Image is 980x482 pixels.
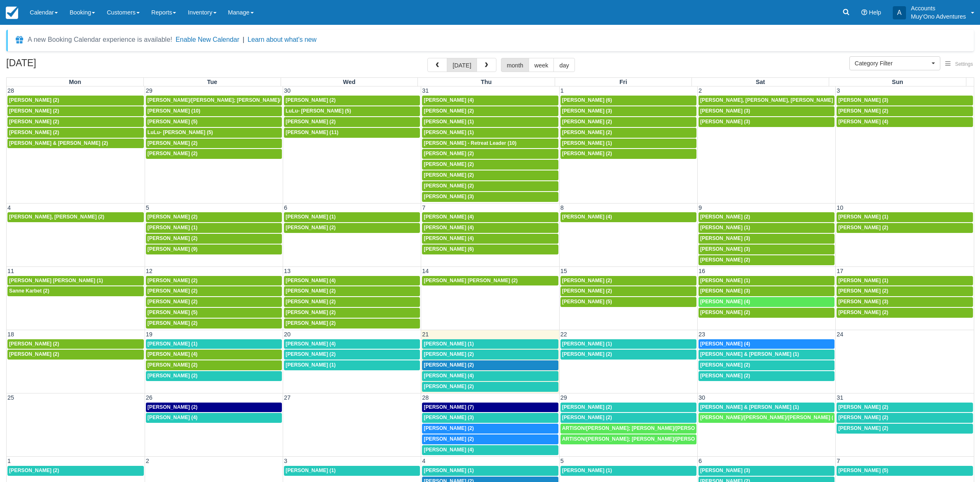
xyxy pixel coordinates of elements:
[836,204,844,211] span: 10
[560,268,568,274] span: 15
[422,413,558,423] a: [PERSON_NAME] (3)
[699,117,835,127] a: [PERSON_NAME] (3)
[424,97,474,103] span: [PERSON_NAME] (4)
[424,278,517,283] span: [PERSON_NAME] [PERSON_NAME] (2)
[284,212,420,222] a: [PERSON_NAME] (1)
[146,360,282,370] a: [PERSON_NAME] (2)
[700,309,750,315] span: [PERSON_NAME] (2)
[424,436,474,442] span: [PERSON_NAME] (2)
[838,225,888,230] span: [PERSON_NAME] (2)
[148,278,198,283] span: [PERSON_NAME] (2)
[855,59,930,67] span: Category Filter
[700,341,750,347] span: [PERSON_NAME] (4)
[837,297,973,307] a: [PERSON_NAME] (3)
[286,129,339,135] span: [PERSON_NAME] (11)
[284,360,420,370] a: [PERSON_NAME] (1)
[849,56,940,70] button: Category Filter
[424,172,474,178] span: [PERSON_NAME] (2)
[837,413,973,423] a: [PERSON_NAME] (2)
[562,288,612,294] span: [PERSON_NAME] (2)
[422,434,558,444] a: [PERSON_NAME] (2)
[145,268,153,274] span: 12
[836,268,844,274] span: 17
[148,351,198,357] span: [PERSON_NAME] (4)
[421,87,429,94] span: 31
[9,119,59,125] span: [PERSON_NAME] (2)
[700,373,750,379] span: [PERSON_NAME] (2)
[284,308,420,318] a: [PERSON_NAME] (2)
[148,151,198,156] span: [PERSON_NAME] (2)
[699,403,835,412] a: [PERSON_NAME] & [PERSON_NAME] (1)
[424,447,474,453] span: [PERSON_NAME] (4)
[422,149,558,159] a: [PERSON_NAME] (2)
[424,151,474,156] span: [PERSON_NAME] (2)
[560,276,696,286] a: [PERSON_NAME] (2)
[284,466,420,476] a: [PERSON_NAME] (1)
[700,415,838,420] span: [PERSON_NAME]/[PERSON_NAME]/[PERSON_NAME] (2)
[286,341,336,347] span: [PERSON_NAME] (4)
[284,223,420,233] a: [PERSON_NAME] (2)
[207,79,217,85] span: Tue
[700,97,841,103] span: [PERSON_NAME], [PERSON_NAME], [PERSON_NAME] (3)
[6,58,111,73] h2: [DATE]
[424,194,474,199] span: [PERSON_NAME] (3)
[148,129,213,135] span: LuLu- [PERSON_NAME] (5)
[837,403,973,412] a: [PERSON_NAME] (2)
[560,286,696,296] a: [PERSON_NAME] (2)
[7,268,15,274] span: 11
[284,117,420,127] a: [PERSON_NAME] (2)
[284,106,420,116] a: LuLu- [PERSON_NAME] (5)
[560,106,696,116] a: [PERSON_NAME] (3)
[146,297,282,307] a: [PERSON_NAME] (2)
[148,140,198,146] span: [PERSON_NAME] (2)
[424,183,474,189] span: [PERSON_NAME] (2)
[146,276,282,286] a: [PERSON_NAME] (2)
[146,245,282,254] a: [PERSON_NAME] (9)
[560,297,696,307] a: [PERSON_NAME] (5)
[836,87,841,94] span: 3
[837,308,973,318] a: [PERSON_NAME] (2)
[146,212,282,222] a: [PERSON_NAME] (2)
[146,413,282,423] a: [PERSON_NAME] (4)
[700,257,750,263] span: [PERSON_NAME] (2)
[699,212,835,222] a: [PERSON_NAME] (2)
[146,350,282,360] a: [PERSON_NAME] (4)
[148,235,198,241] span: [PERSON_NAME] (2)
[838,404,888,410] span: [PERSON_NAME] (2)
[424,140,516,146] span: [PERSON_NAME] - Retreat Leader (10)
[424,468,474,473] span: [PERSON_NAME] (1)
[146,223,282,233] a: [PERSON_NAME] (1)
[69,79,81,85] span: Mon
[422,170,558,180] a: [PERSON_NAME] (2)
[700,468,750,473] span: [PERSON_NAME] (3)
[148,415,198,420] span: [PERSON_NAME] (4)
[7,139,144,149] a: [PERSON_NAME] & [PERSON_NAME] (2)
[837,106,973,116] a: [PERSON_NAME] (2)
[424,129,474,135] span: [PERSON_NAME] (1)
[146,139,282,149] a: [PERSON_NAME] (2)
[562,404,612,410] span: [PERSON_NAME] (2)
[9,278,103,283] span: [PERSON_NAME] [PERSON_NAME] (1)
[243,36,244,43] span: |
[422,339,558,349] a: [PERSON_NAME] (1)
[7,331,15,338] span: 18
[838,415,888,420] span: [PERSON_NAME] (2)
[146,234,282,244] a: [PERSON_NAME] (2)
[7,87,15,94] span: 28
[838,278,888,283] span: [PERSON_NAME] (1)
[7,117,144,127] a: [PERSON_NAME] (2)
[699,255,835,265] a: [PERSON_NAME] (2)
[148,341,198,347] span: [PERSON_NAME] (1)
[620,79,627,85] span: Fri
[286,351,336,357] span: [PERSON_NAME] (2)
[699,297,835,307] a: [PERSON_NAME] (4)
[422,382,558,392] a: [PERSON_NAME] (2)
[421,268,429,274] span: 14
[422,234,558,244] a: [PERSON_NAME] (4)
[562,415,612,420] span: [PERSON_NAME] (2)
[146,96,282,106] a: [PERSON_NAME]/[PERSON_NAME]; [PERSON_NAME]/[PERSON_NAME]; [PERSON_NAME]/[PERSON_NAME] (3)
[560,403,696,412] a: [PERSON_NAME] (2)
[424,351,474,357] span: [PERSON_NAME] (2)
[424,119,474,125] span: [PERSON_NAME] (1)
[422,403,558,412] a: [PERSON_NAME] (7)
